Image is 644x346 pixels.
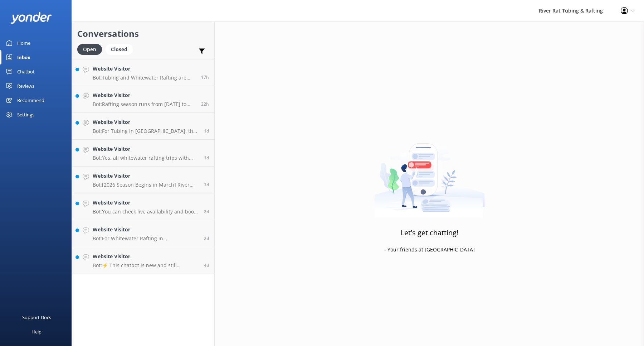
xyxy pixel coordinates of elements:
[72,247,214,274] a: Website VisitorBot:⚡ This chatbot is new and still learning. You're welcome to ask a new question...
[93,235,199,242] p: Bot: For Whitewater Rafting in [GEOGRAPHIC_DATA], operations run through [DATE]. Tubing in [GEOGR...
[72,86,214,113] a: Website VisitorBot:Rafting season runs from [DATE] to [DATE]. For the most accurate operating dat...
[93,199,199,207] h4: Website Visitor
[72,167,214,193] a: Website VisitorBot:[2026 Season Begins in March] River Rat Whitewater Rafting is now rated the #1...
[106,44,133,55] div: Closed
[17,36,30,50] div: Home
[93,118,199,126] h4: Website Visitor
[72,113,214,140] a: Website VisitorBot:For Tubing in [GEOGRAPHIC_DATA], the last tubing day of the season is [DATE], ...
[77,45,106,53] a: Open
[93,226,199,234] h4: Website Visitor
[72,193,214,220] a: Website VisitorBot:You can check live availability and book your tubing, rafting, packages, or gi...
[17,64,35,79] div: Chatbot
[401,227,458,239] h3: Let's get chatting!
[93,91,196,99] h4: Website Visitor
[201,74,209,80] span: Sep 28 2025 09:18pm (UTC -05:00) America/Cancun
[93,101,196,107] p: Bot: Rafting season runs from [DATE] to [DATE]. For the most accurate operating dates, you can vi...
[204,208,209,215] span: Sep 27 2025 03:43am (UTC -05:00) America/Cancun
[11,12,52,24] img: yonder-white-logo.png
[93,182,199,188] p: Bot: [2026 Season Begins in March] River Rat Whitewater Rafting is now rated the #1 Rafting Adven...
[93,155,199,161] p: Bot: Yes, all whitewater rafting trips with River Rat Whitewater Rafting in [GEOGRAPHIC_DATA] are...
[93,208,199,215] p: Bot: You can check live availability and book your tubing, rafting, packages, or gift certificate...
[93,253,199,260] h4: Website Visitor
[384,246,475,254] p: - Your friends at [GEOGRAPHIC_DATA]
[204,235,209,241] span: Sep 26 2025 03:44pm (UTC -05:00) America/Cancun
[72,140,214,167] a: Website VisitorBot:Yes, all whitewater rafting trips with River Rat Whitewater Rafting in [GEOGRA...
[72,220,214,247] a: Website VisitorBot:For Whitewater Rafting in [GEOGRAPHIC_DATA], operations run through [DATE]. Tu...
[17,50,30,64] div: Inbox
[374,128,485,218] img: artwork of a man stealing a conversation from at giant smartphone
[204,128,209,134] span: Sep 28 2025 02:38pm (UTC -05:00) America/Cancun
[17,107,34,122] div: Settings
[93,262,199,269] p: Bot: ⚡ This chatbot is new and still learning. You're welcome to ask a new question and our autom...
[93,145,199,153] h4: Website Visitor
[77,44,102,55] div: Open
[204,155,209,161] span: Sep 28 2025 12:13pm (UTC -05:00) America/Cancun
[22,310,51,325] div: Support Docs
[93,172,199,180] h4: Website Visitor
[201,101,209,107] span: Sep 28 2025 05:00pm (UTC -05:00) America/Cancun
[93,65,196,73] h4: Website Visitor
[17,93,44,107] div: Recommend
[93,128,199,134] p: Bot: For Tubing in [GEOGRAPHIC_DATA], the last tubing day of the season is [DATE], and it opens a...
[204,182,209,188] span: Sep 28 2025 09:47am (UTC -05:00) America/Cancun
[72,59,214,86] a: Website VisitorBot:Tubing and Whitewater Rafting are currently closed for the season. Tubing will...
[93,75,196,81] p: Bot: Tubing and Whitewater Rafting are currently closed for the season. Tubing will reopen in [DA...
[106,45,136,53] a: Closed
[17,79,34,93] div: Reviews
[31,325,42,339] div: Help
[204,262,209,268] span: Sep 25 2025 10:23am (UTC -05:00) America/Cancun
[77,27,209,40] h2: Conversations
